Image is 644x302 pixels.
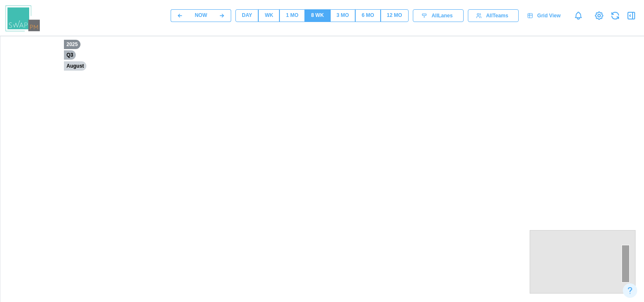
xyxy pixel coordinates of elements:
button: 3 MO [330,9,355,22]
div: 12 MO [387,11,402,19]
div: 6 MO [362,11,374,19]
div: 3 MO [337,11,349,19]
button: DAY [235,9,258,22]
a: Notifications [571,8,586,23]
button: 8 WK [305,9,330,22]
button: AllTeams [468,9,519,22]
button: NOW [189,9,213,22]
div: 8 WK [311,11,324,19]
button: WK [258,9,279,22]
button: Refresh Grid [609,10,621,22]
button: 12 MO [381,9,409,22]
button: AllLanes [413,9,464,22]
span: All Teams [486,10,508,22]
a: Grid View [523,9,567,22]
span: All Lanes [431,10,453,22]
span: Grid View [537,10,561,22]
button: Open Drawer [625,10,637,22]
div: DAY [242,11,252,19]
div: WK [265,11,273,19]
a: View Project [593,10,605,22]
img: Swap PM Logo [6,5,40,31]
div: NOW [195,11,207,19]
button: 1 MO [279,9,304,22]
button: 6 MO [355,9,380,22]
div: 1 MO [286,11,298,19]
